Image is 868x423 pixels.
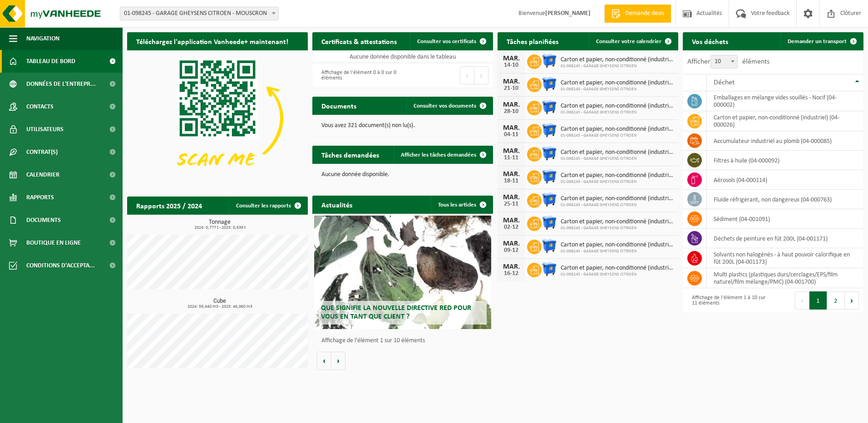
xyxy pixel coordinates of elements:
[502,240,520,247] div: MAR.
[683,32,737,50] h2: Vos déchets
[707,151,863,170] td: filtres à huile (04-000092)
[542,238,557,254] img: WB-1100-HPE-BE-01
[561,249,674,254] span: 01-098245 - GARAGE GHEYSENS CITROEN
[26,209,61,231] span: Documents
[542,192,557,207] img: WB-1100-HPE-BE-01
[502,85,520,92] div: 21-10
[561,265,674,272] span: Carton et papier, non-conditionné (industriel)
[561,149,674,156] span: Carton et papier, non-conditionné (industriel)
[502,171,520,178] div: MAR.
[312,97,365,114] h2: Documents
[542,261,557,277] img: WB-1100-HPE-BE-01
[561,226,674,231] span: 01-098245 - GARAGE GHEYSENS CITROEN
[317,352,331,370] button: Vorige
[502,194,520,201] div: MAR.
[542,169,557,184] img: WB-1100-HPE-BE-01
[317,65,398,85] div: Affichage de l'élément 0 à 0 sur 0 éléments
[26,141,58,163] span: Contrat(s)
[406,97,492,115] a: Consulter vos documents
[707,268,863,288] td: multi plastics (plastiques durs/cerclages/EPS/film naturel/film mélange/PMC) (04-001700)
[417,39,476,44] span: Consulter vos certificats
[474,66,488,84] button: Next
[561,218,674,226] span: Carton et papier, non-conditionné (industriel)
[26,27,59,50] span: Navigation
[589,32,677,50] a: Consulter votre calendrier
[26,231,81,254] span: Boutique en ligne
[542,123,557,138] img: WB-1100-HPE-BE-01
[502,247,520,254] div: 09-12
[502,201,520,207] div: 25-11
[542,53,557,69] img: WB-1100-HPE-BE-01
[623,9,666,18] span: Demande devis
[502,271,520,277] div: 16-12
[561,56,674,64] span: Carton et papier, non-conditionné (industriel)
[120,7,279,20] span: 01-098245 - GARAGE GHEYSENS CITROEN - MOUSCRON
[714,79,735,86] span: Déchet
[707,111,863,131] td: carton et papier, non-conditionné (industriel) (04-000026)
[561,241,674,249] span: Carton et papier, non-conditionné (industriel)
[542,215,557,231] img: WB-1100-HPE-BE-01
[394,146,492,164] a: Afficher les tâches demandées
[331,352,345,370] button: Volgende
[707,248,863,268] td: solvants non halogénés - à haut pouvoir calorifique en fût 200L (04-001173)
[502,217,520,224] div: MAR.
[502,155,520,161] div: 11-11
[498,32,567,50] h2: Tâches planifiées
[561,179,674,185] span: 01-098245 - GARAGE GHEYSENS CITROEN
[707,91,863,111] td: emballages en mélange vides souillés - Nocif (04-000002)
[795,291,809,310] button: Previous
[545,10,591,17] strong: [PERSON_NAME]
[561,126,674,133] span: Carton et papier, non-conditionné (industriel)
[707,131,863,151] td: accumulateur industriel au plomb (04-000085)
[502,263,520,271] div: MAR.
[502,148,520,155] div: MAR.
[132,298,308,309] h3: Cube
[502,224,520,231] div: 02-12
[561,272,674,277] span: 01-098245 - GARAGE GHEYSENS CITROEN
[132,219,308,230] h3: Tonnage
[561,87,674,92] span: 01-098245 - GARAGE GHEYSENS CITROEN
[26,186,54,209] span: Rapports
[561,79,674,87] span: Carton et papier, non-conditionné (industriel)
[431,196,492,214] a: Tous les articles
[321,338,488,344] p: Affichage de l'élément 1 sur 10 éléments
[809,291,827,310] button: 1
[596,39,661,44] span: Consulter votre calendrier
[561,64,674,69] span: 01-098245 - GARAGE GHEYSENS CITROEN
[414,103,476,109] span: Consulter vos documents
[687,58,769,65] label: Afficher éléments
[561,133,674,138] span: 01-098245 - GARAGE GHEYSENS CITROEN
[26,73,96,95] span: Données de l'entrepr...
[788,39,847,44] span: Demander un transport
[502,62,520,69] div: 14-10
[561,156,674,162] span: 01-098245 - GARAGE GHEYSENS CITROEN
[410,32,492,50] a: Consulter vos certificats
[710,55,738,69] span: 10
[314,216,491,329] a: Que signifie la nouvelle directive RED pour vous en tant que client ?
[26,163,59,186] span: Calendrier
[502,108,520,115] div: 28-10
[312,196,361,213] h2: Actualités
[502,178,520,184] div: 18-11
[312,146,388,163] h2: Tâches demandées
[561,103,674,110] span: Carton et papier, non-conditionné (industriel)
[312,32,406,50] h2: Certificats & attestations
[26,95,54,118] span: Contacts
[707,190,863,209] td: fluide réfrigérant, non dangereux (04-000763)
[827,291,845,310] button: 2
[26,254,95,277] span: Conditions d'accepta...
[127,32,297,50] h2: Téléchargez l'application Vanheede+ maintenant!
[845,291,859,310] button: Next
[561,202,674,208] span: 01-098245 - GARAGE GHEYSENS CITROEN
[460,66,474,84] button: Previous
[780,32,863,50] a: Demander un transport
[561,110,674,115] span: 01-098245 - GARAGE GHEYSENS CITROEN
[120,7,278,20] span: 01-098245 - GARAGE GHEYSENS CITROEN - MOUSCRON
[321,123,484,129] p: Vous avez 321 document(s) non lu(s).
[561,172,674,179] span: Carton et papier, non-conditionné (industriel)
[502,101,520,108] div: MAR.
[542,146,557,161] img: WB-1100-HPE-BE-01
[502,124,520,132] div: MAR.
[502,55,520,62] div: MAR.
[687,290,769,310] div: Affichage de l'élément 1 à 10 sur 11 éléments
